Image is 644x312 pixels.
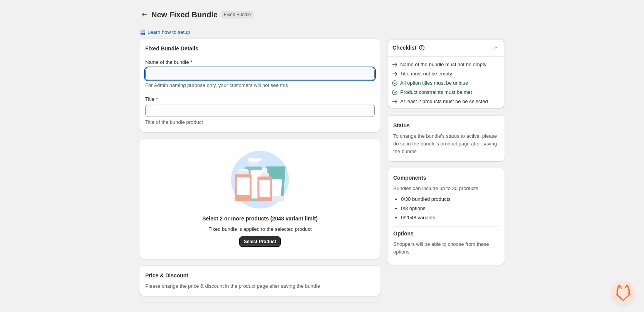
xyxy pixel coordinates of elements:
h3: Select 2 or more products (2048 variant limit) [202,215,318,222]
h3: Status [393,122,499,129]
span: To change the bundle's status to active, please do so in the bundle's product page after saving t... [393,132,499,155]
span: Fixed bundle is applied to the selected product [208,225,312,233]
h3: Price & Discount [145,272,188,279]
button: Back [139,9,150,20]
span: Bundles can include up to 30 products [393,185,499,192]
span: For Admin naming purpose only, your customers will not see this [145,82,288,88]
span: 0/2048 variants [401,215,435,220]
span: Shoppers will be able to choose from these options [393,240,499,256]
span: Product constraints must be met [400,88,472,96]
span: Learn how to setup [148,29,190,35]
span: Select Product [244,239,276,245]
h3: Options [393,230,499,237]
h3: Checklist [392,44,416,52]
h1: New Fixed Bundle [151,10,218,19]
button: Select Product [239,236,281,247]
span: All option titles must be unique [400,79,468,87]
span: 0/3 options [401,205,426,211]
div: Open chat [612,281,635,304]
span: Title of the bundle product [145,119,203,125]
button: Learn how to setup [134,27,195,38]
span: Please change the price & discount in the product page after saving the bundle [145,282,320,290]
label: Name of the bundle [145,58,193,66]
label: Title [145,95,158,103]
span: Fixed Bundle [224,12,251,18]
span: At least 2 products must be be selected [400,98,488,105]
h3: Components [393,174,426,182]
span: Name of the bundle must not be empty [400,61,486,68]
span: Title must not be empty [400,70,452,78]
h3: Fixed Bundle Details [145,45,375,52]
span: 0/30 bundled products [401,196,451,202]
